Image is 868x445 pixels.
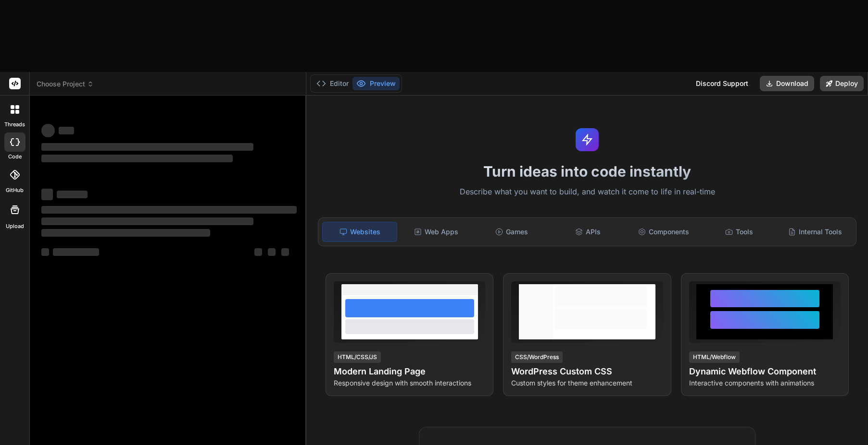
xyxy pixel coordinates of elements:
[59,127,74,134] span: ‌
[41,124,55,137] span: ‌
[37,79,94,89] span: Choose Project
[511,351,563,363] div: CSS/WordPress
[820,76,864,91] button: Deploy
[352,77,400,90] button: Preview
[511,378,663,388] p: Custom styles for theme enhancement
[475,222,549,242] div: Games
[760,76,814,91] button: Download
[254,248,262,256] span: ‌
[511,365,663,378] h4: WordPress Custom CSS
[334,351,381,363] div: HTML/CSS/JS
[551,222,625,242] div: APIs
[312,186,862,198] p: Describe what you want to build, and watch it come to life in real-time
[778,222,852,242] div: Internal Tools
[334,365,485,378] h4: Modern Landing Page
[41,189,53,200] span: ‌
[281,248,289,256] span: ‌
[313,77,352,90] button: Editor
[6,222,24,230] label: Upload
[703,222,777,242] div: Tools
[334,378,485,388] p: Responsive design with smooth interactions
[399,222,473,242] div: Web Apps
[41,248,49,256] span: ‌
[689,365,841,378] h4: Dynamic Webflow Component
[312,163,862,180] h1: Turn ideas into code instantly
[689,351,740,363] div: HTML/Webflow
[268,248,276,256] span: ‌
[41,143,253,151] span: ‌
[322,222,397,242] div: Websites
[41,155,233,162] span: ‌
[53,248,99,256] span: ‌
[41,217,253,225] span: ‌
[690,76,754,91] div: Discord Support
[689,378,841,388] p: Interactive components with animations
[41,229,210,237] span: ‌
[627,222,701,242] div: Components
[41,206,297,214] span: ‌
[57,191,88,198] span: ‌
[6,186,24,194] label: GitHub
[4,120,25,129] label: threads
[8,153,22,161] label: code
